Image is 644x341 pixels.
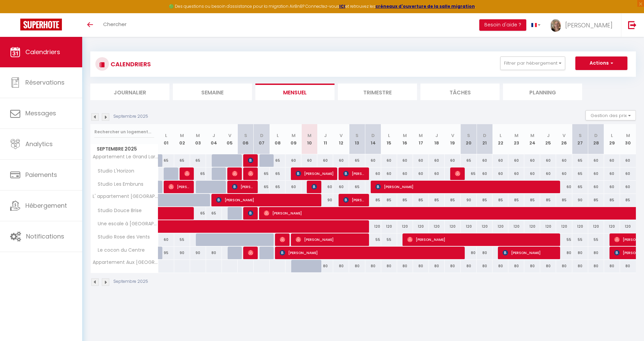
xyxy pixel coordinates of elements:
div: 120 [508,220,524,233]
div: 60 [381,167,397,180]
span: [PERSON_NAME] [565,21,613,29]
th: 09 [285,124,301,154]
div: 120 [524,220,540,233]
div: 60 [365,154,381,167]
th: 20 [461,124,477,154]
div: 60 [429,154,445,167]
span: Une escale à [GEOGRAPHIC_DATA] [92,220,159,228]
div: 80 [445,260,461,272]
span: Appartement Aux [GEOGRAPHIC_DATA] [92,260,159,265]
span: [PERSON_NAME] [296,233,366,246]
div: 60 [540,167,556,180]
abbr: D [260,132,263,139]
img: Super Booking [20,19,62,30]
span: [PERSON_NAME] [375,180,559,193]
div: 80 [556,247,572,259]
li: Planning [503,84,582,100]
div: 60 [413,154,429,167]
input: Rechercher un logement... [94,126,154,138]
span: Chercher [103,21,127,28]
th: 16 [397,124,413,154]
div: 80 [333,260,349,272]
li: Journalier [90,84,169,100]
div: 80 [461,260,477,272]
span: Paiements [25,170,57,179]
div: 90 [317,194,333,206]
div: 60 [285,154,301,167]
th: 28 [588,124,604,154]
div: 60 [492,167,508,180]
div: 120 [620,220,636,233]
div: 80 [540,260,556,272]
th: 17 [413,124,429,154]
span: [PERSON_NAME] [343,194,365,206]
div: 65 [190,167,206,180]
div: 55 [381,233,397,246]
abbr: M [530,132,534,139]
span: Septembre 2025 [91,144,158,154]
h3: CALENDRIERS [109,56,151,72]
div: 60 [301,154,317,167]
div: 120 [492,220,508,233]
div: 120 [413,220,429,233]
th: 15 [381,124,397,154]
div: 60 [604,167,620,180]
div: 60 [397,167,413,180]
span: [PERSON_NAME] [248,207,253,220]
div: 60 [285,181,301,193]
abbr: L [165,132,167,139]
div: 65 [461,167,477,180]
div: 60 [588,167,604,180]
abbr: J [324,132,327,139]
a: Chercher [98,13,132,37]
div: 65 [270,167,285,180]
div: 80 [492,260,508,272]
span: Appartement Le Grand Large [92,154,159,159]
th: 27 [572,124,588,154]
abbr: J [435,132,438,139]
span: [PERSON_NAME] [216,194,319,206]
p: Septembre 2025 [113,278,148,285]
div: 85 [540,194,556,206]
th: 29 [604,124,620,154]
div: 60 [620,181,636,193]
strong: ICI [339,3,345,9]
abbr: D [483,132,486,139]
div: 65 [158,154,174,167]
abbr: S [579,132,582,139]
abbr: V [228,132,231,139]
th: 23 [508,124,524,154]
div: 60 [620,167,636,180]
div: 80 [206,247,222,259]
div: 120 [556,220,572,233]
abbr: S [467,132,470,139]
th: 10 [301,124,317,154]
th: 22 [492,124,508,154]
th: 06 [238,124,254,154]
th: 03 [190,124,206,154]
span: Réservations [25,78,65,87]
abbr: M [180,132,184,139]
div: 85 [492,194,508,206]
div: 85 [477,194,492,206]
div: 60 [556,181,572,193]
div: 85 [620,194,636,206]
div: 60 [429,167,445,180]
div: 80 [413,260,429,272]
li: Trimestre [338,84,417,100]
abbr: M [292,132,296,139]
div: 60 [333,181,349,193]
div: 90 [461,194,477,206]
span: [PERSON_NAME] [280,246,464,259]
iframe: Chat [615,311,639,336]
a: ... [PERSON_NAME] [546,13,621,37]
strong: créneaux d'ouverture de la salle migration [375,3,475,9]
div: 55 [588,233,604,246]
abbr: M [514,132,519,139]
div: 60 [492,154,508,167]
div: 80 [556,260,572,272]
div: 60 [477,154,492,167]
div: 80 [588,247,604,259]
span: [PERSON_NAME] [232,180,254,193]
div: 85 [508,194,524,206]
